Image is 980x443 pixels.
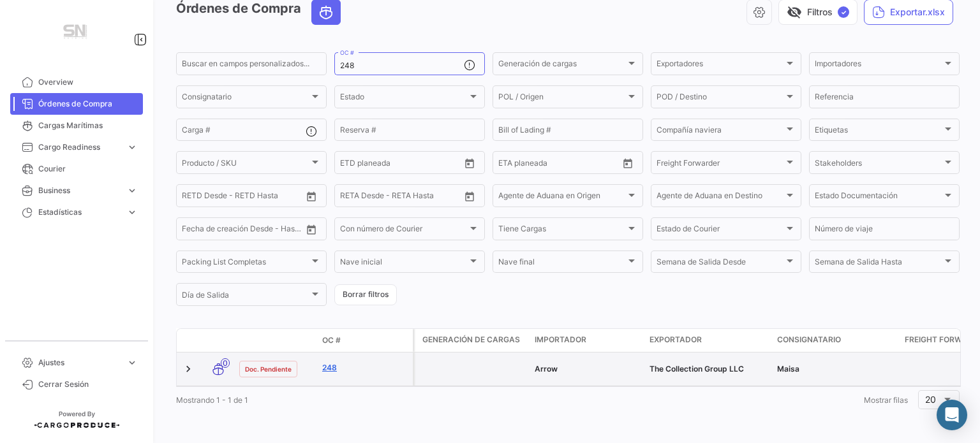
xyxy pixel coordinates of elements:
span: 0 [221,358,230,368]
span: Consignatario [777,334,841,345]
img: Manufactura+Logo.png [45,15,108,51]
a: Órdenes de Compra [10,93,143,115]
input: Hasta [372,160,429,169]
button: Open calendar [302,220,321,239]
span: OC # [322,335,341,346]
datatable-header-cell: Estado Doc. [234,335,317,345]
input: Desde [498,160,521,169]
input: Desde [182,193,205,202]
a: Overview [10,71,143,93]
span: Cerrar Sesión [38,379,138,390]
datatable-header-cell: Importador [530,329,644,352]
input: Hasta [214,193,271,202]
span: Mostrando 1 - 1 de 1 [176,395,248,405]
span: Mostrar filas [864,395,908,405]
span: Business [38,185,121,196]
span: The Collection Group LLC [650,364,744,374]
datatable-header-cell: Generación de cargas [415,329,530,352]
span: expand_more [126,357,138,368]
span: 20 [925,394,936,405]
span: expand_more [126,185,138,196]
span: Semana de Salida Desde [657,259,784,268]
input: Hasta [530,160,588,169]
span: Exportador [650,334,702,345]
a: Expand/Collapse Row [182,363,195,375]
span: Importadores [815,61,942,70]
a: 248 [322,362,408,374]
span: Tiene Cargas [498,226,626,235]
button: Open calendar [460,187,479,206]
span: POL / Origen [498,94,626,103]
span: expand_more [126,207,138,218]
span: Consignatario [182,94,309,103]
span: Freight Forwarder [657,160,784,169]
input: Desde [182,226,205,235]
span: Estado Documentación [815,193,942,202]
input: Hasta [372,193,429,202]
span: Compañía naviera [657,127,784,136]
span: Día de Salida [182,293,309,301]
span: Órdenes de Compra [38,98,138,110]
span: Importador [535,334,586,345]
span: Stakeholders [815,160,942,169]
span: Semana de Salida Hasta [815,259,942,268]
span: expand_more [126,142,138,153]
span: visibility_off [787,4,802,20]
a: Courier [10,158,143,180]
button: Open calendar [618,154,637,173]
span: Cargo Readiness [38,142,121,153]
span: Ajustes [38,357,121,368]
span: Con número de Courier [340,226,468,235]
span: Estadísticas [38,207,121,218]
input: Hasta [214,226,271,235]
span: Generación de cargas [498,61,626,70]
datatable-header-cell: Consignatario [772,329,900,352]
button: Open calendar [460,154,479,173]
span: Etiquetas [815,127,942,136]
a: Cargas Marítimas [10,115,143,136]
button: Borrar filtros [334,284,397,305]
span: Overview [38,76,138,88]
input: Desde [340,160,363,169]
span: Generación de cargas [422,334,520,345]
span: Packing List Completas [182,259,309,268]
span: POD / Destino [657,94,784,103]
div: Abrir Intercom Messenger [937,400,967,430]
input: Desde [340,193,363,202]
span: Agente de Aduana en Origen [498,193,626,202]
span: Nave inicial [340,259,468,268]
span: Arrow [535,364,558,374]
span: Producto / SKU [182,160,309,169]
datatable-header-cell: Modo de Transporte [202,335,234,345]
span: Agente de Aduana en Destino [657,193,784,202]
span: Estado de Courier [657,226,784,235]
span: Exportadores [657,61,784,70]
span: ✓ [838,6,849,18]
span: Doc. Pendiente [245,364,292,374]
span: Cargas Marítimas [38,120,138,131]
datatable-header-cell: OC # [317,330,413,351]
span: Maisa [777,364,799,374]
span: Courier [38,163,138,175]
span: Nave final [498,259,626,268]
span: Estado [340,94,468,103]
datatable-header-cell: Exportador [644,329,772,352]
button: Open calendar [302,187,321,206]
